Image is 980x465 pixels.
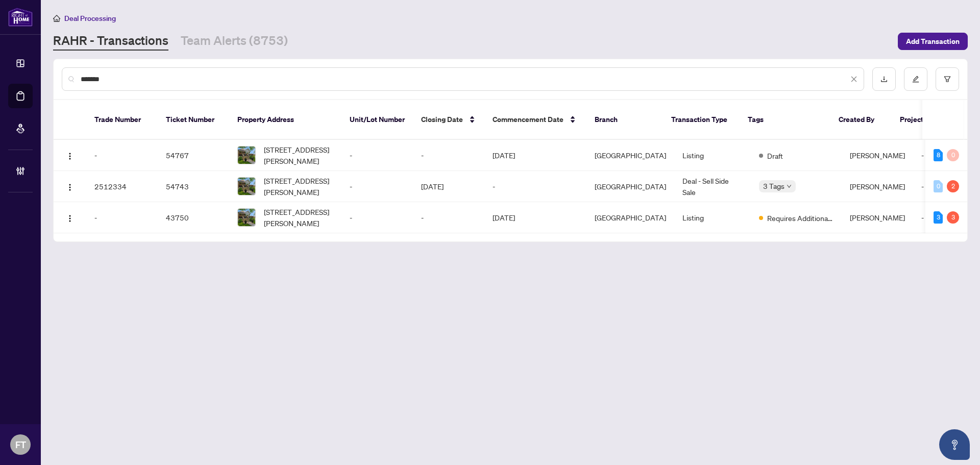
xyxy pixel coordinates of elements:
span: [PERSON_NAME] [850,182,905,191]
th: Commencement Date [484,100,586,140]
button: Open asap [939,429,970,460]
span: Closing Date [421,114,463,125]
div: 2 [947,180,959,192]
th: Trade Number [86,100,158,140]
span: download [880,76,888,83]
span: Commencement Date [493,114,563,125]
span: 3 Tags [763,180,785,192]
div: 0 [947,149,959,161]
div: 8 [934,149,943,161]
img: Logo [66,214,74,223]
th: Property Address [229,100,341,140]
td: Deal - Sell Side Sale [674,171,751,202]
img: thumbnail-img [238,209,255,226]
span: filter [944,76,951,83]
button: Add Transaction [898,33,968,50]
td: - [341,171,413,202]
th: Closing Date [413,100,484,140]
img: Logo [66,152,74,160]
img: thumbnail-img [238,146,255,164]
td: [GEOGRAPHIC_DATA] [586,140,674,171]
th: Branch [586,100,663,140]
button: Logo [62,147,78,163]
th: Ticket Number [158,100,229,140]
td: Listing [674,140,751,171]
td: - [413,202,484,233]
span: Add Transaction [906,33,960,50]
button: filter [936,67,959,91]
td: - [484,171,586,202]
td: [GEOGRAPHIC_DATA] [586,171,674,202]
td: 54767 [158,140,229,171]
span: [PERSON_NAME] [850,213,905,222]
a: Team Alerts (8753) [181,32,288,51]
th: Transaction Type [663,100,740,140]
div: 3 [934,211,943,224]
span: edit [912,76,919,83]
th: Created By [830,100,892,140]
td: - [86,202,158,233]
span: [PERSON_NAME] [850,151,905,160]
span: down [787,184,792,189]
div: 3 [947,211,959,224]
span: home [53,15,60,22]
td: - [341,202,413,233]
td: - [913,202,974,233]
span: close [850,76,857,83]
a: RAHR - Transactions [53,32,168,51]
td: - [913,171,974,202]
div: 0 [934,180,943,192]
td: 2512334 [86,171,158,202]
img: logo [8,8,33,27]
td: [GEOGRAPHIC_DATA] [586,202,674,233]
td: - [341,140,413,171]
td: - [86,140,158,171]
td: 54743 [158,171,229,202]
button: Logo [62,178,78,194]
td: - [413,140,484,171]
th: Project Name [892,100,953,140]
th: Unit/Lot Number [341,100,413,140]
td: Listing [674,202,751,233]
button: edit [904,67,927,91]
span: Draft [767,150,783,161]
img: thumbnail-img [238,178,255,195]
td: [DATE] [484,202,586,233]
td: 43750 [158,202,229,233]
td: [DATE] [413,171,484,202]
button: download [872,67,896,91]
span: [STREET_ADDRESS][PERSON_NAME] [264,206,333,229]
td: [DATE] [484,140,586,171]
th: Tags [740,100,830,140]
span: FT [15,437,26,452]
span: Requires Additional Docs [767,212,834,224]
img: Logo [66,183,74,191]
span: [STREET_ADDRESS][PERSON_NAME] [264,144,333,166]
span: [STREET_ADDRESS][PERSON_NAME] [264,175,333,198]
td: - [913,140,974,171]
span: Deal Processing [64,14,116,23]
button: Logo [62,209,78,226]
